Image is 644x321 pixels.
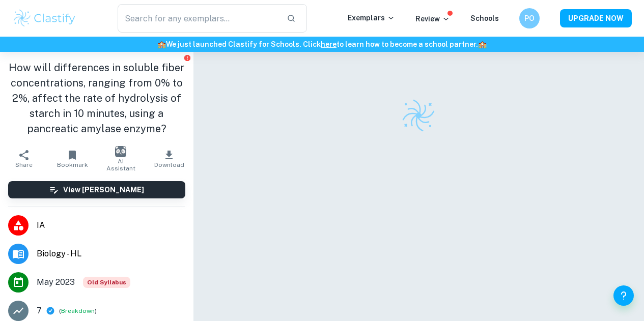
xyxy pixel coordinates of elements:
button: Breakdown [61,306,95,315]
span: Download [154,161,184,168]
button: Report issue [184,54,191,62]
button: Bookmark [48,144,97,173]
button: View [PERSON_NAME] [8,181,185,198]
span: Old Syllabus [83,277,130,288]
span: AI Assistant [103,158,139,172]
h6: We just launched Clastify for Schools. Click to learn how to become a school partner. [2,39,642,50]
button: Help and Feedback [613,285,634,306]
span: 🏫 [478,40,487,48]
img: Clastify logo [401,98,436,133]
img: Clastify logo [12,8,77,28]
h1: How will differences in soluble fiber concentrations, ranging from 0% to 2%, affect the rate of h... [8,60,185,136]
span: 🏫 [157,40,166,48]
span: IA [37,219,185,231]
p: 7 [37,305,42,317]
span: Bookmark [57,161,88,168]
button: UPGRADE NOW [560,9,632,27]
p: Exemplars [348,12,395,23]
span: ( ) [59,306,97,316]
button: PO [519,8,540,28]
span: Share [15,161,33,168]
a: Schools [470,14,499,22]
span: May 2023 [37,276,75,288]
div: Starting from the May 2025 session, the Biology IA requirements have changed. It's OK to refer to... [83,277,130,288]
h6: View [PERSON_NAME] [63,184,144,195]
a: here [321,40,337,48]
input: Search for any exemplars... [118,4,278,33]
span: Biology - HL [37,248,185,260]
button: AI Assistant [97,144,145,173]
img: AI Assistant [115,146,126,157]
h6: PO [524,13,536,24]
p: Review [415,13,450,24]
button: Download [145,144,193,173]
